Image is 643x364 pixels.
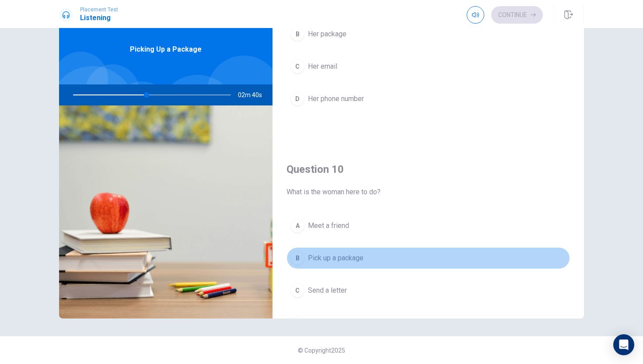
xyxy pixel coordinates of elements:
[308,94,364,104] span: Her phone number
[287,88,570,110] button: DHer phone number
[59,105,273,318] img: Picking Up a Package
[290,251,304,265] div: B
[290,92,304,106] div: D
[287,187,570,197] span: What is the woman here to do?
[308,61,337,72] span: Her email
[308,220,349,231] span: Meet a friend
[308,318,342,328] span: Make a call
[80,7,118,13] span: Placement Test
[130,44,202,55] span: Picking Up a Package
[290,27,304,41] div: B
[298,347,345,354] span: © Copyright 2025
[287,215,570,237] button: AMeet a friend
[287,162,570,176] h4: Question 10
[287,56,570,77] button: CHer email
[308,253,363,263] span: Pick up a package
[287,23,570,45] button: BHer package
[238,84,269,105] span: 02m 40s
[308,285,347,296] span: Send a letter
[287,280,570,301] button: CSend a letter
[290,283,304,297] div: C
[308,29,346,39] span: Her package
[287,312,570,334] button: DMake a call
[613,334,634,355] div: Open Intercom Messenger
[290,219,304,233] div: A
[80,13,118,23] h1: Listening
[290,59,304,73] div: C
[287,247,570,269] button: BPick up a package
[290,316,304,330] div: D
